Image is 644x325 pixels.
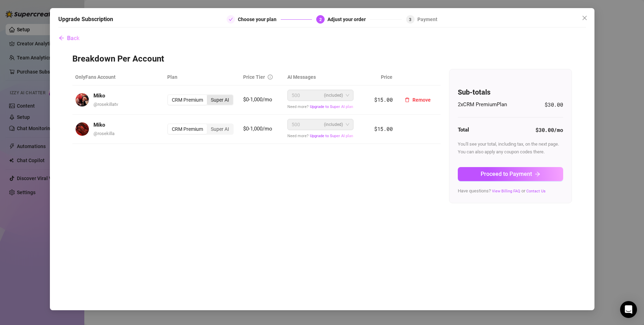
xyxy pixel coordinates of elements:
img: avatar.jpg [76,93,89,107]
span: $0-1,000/mo [243,126,272,132]
span: Back [67,35,79,42]
span: @ rosekilla [93,131,115,136]
div: Choose your plan [238,15,281,24]
img: avatar.jpg [76,122,89,136]
span: arrow-left [59,35,64,41]
h5: Upgrade Subscription [58,15,113,24]
span: 2 [319,17,322,22]
strong: $30.00 /mo [535,126,563,133]
span: Upgrade to Super AI plan [310,134,353,138]
th: AI Messages [285,69,358,85]
button: Close [579,12,590,24]
a: Contact Us [526,189,546,193]
div: Super AI [207,124,233,134]
div: Payment [417,15,437,24]
span: Upgrade to Super AI plan [310,104,353,109]
th: Plan [164,69,240,85]
span: $15.00 [374,125,392,132]
span: info-circle [268,75,273,79]
span: $15.00 [374,96,392,103]
span: Remove [412,97,431,103]
button: Back [58,31,80,45]
a: View Billing FAQ [492,189,520,193]
span: Need more? [287,134,353,138]
div: segmented control [167,94,234,106]
span: 500 [292,119,300,130]
span: @ rosekillatv [93,102,118,107]
span: You'll see your total, including tax, on the next page. You can also apply any coupon codes there. [458,141,559,154]
span: close [582,15,587,21]
span: $30.00 [545,101,563,109]
span: Proceed to Payment [481,171,532,177]
strong: Total [458,127,469,133]
span: delete [405,97,410,102]
th: OnlyFans Account [72,69,165,85]
th: Price [358,69,395,85]
span: 500 [292,90,300,101]
span: check [229,17,233,21]
div: CRM Premium [168,95,207,105]
div: Open Intercom Messenger [620,301,637,318]
div: Super AI [207,95,233,105]
h3: Breakdown Per Account [72,53,572,65]
span: Price Tier [243,74,265,80]
button: Upgrade to Super AI plan [310,104,353,109]
button: Remove [399,94,436,106]
button: Proceed to Paymentarrow-right [458,167,563,181]
span: Close [579,15,590,21]
strong: Miko [93,122,105,128]
span: (included) [324,119,343,130]
span: (included) [324,90,343,101]
div: CRM Premium [168,124,207,134]
span: 2 x CRM Premium Plan [458,101,507,109]
button: Upgrade to Super AI plan [310,133,353,139]
div: segmented control [167,123,234,135]
span: Need more? [287,104,353,109]
h4: Sub-totals [458,87,563,97]
span: 3 [409,17,411,22]
span: arrow-right [535,171,540,177]
div: Adjust your order [327,15,370,24]
strong: Miko [93,93,105,99]
span: $0-1,000/mo [243,96,272,103]
span: Have questions? or [458,188,546,193]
